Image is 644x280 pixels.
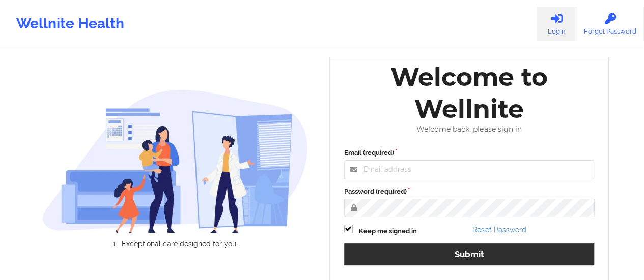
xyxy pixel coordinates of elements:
[51,240,308,248] li: Exceptional care designed for you.
[472,226,526,234] a: Reset Password
[344,160,595,179] input: Email address
[344,186,595,197] label: Password (required)
[344,243,595,265] button: Submit
[359,226,417,236] label: Keep me signed in
[537,7,576,41] a: Login
[337,61,602,125] div: Welcome to Wellnite
[576,7,644,41] a: Forgot Password
[344,148,595,158] label: Email (required)
[42,89,308,233] img: wellnite-auth-hero_200.c722682e.png
[337,125,602,134] div: Welcome back, please sign in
